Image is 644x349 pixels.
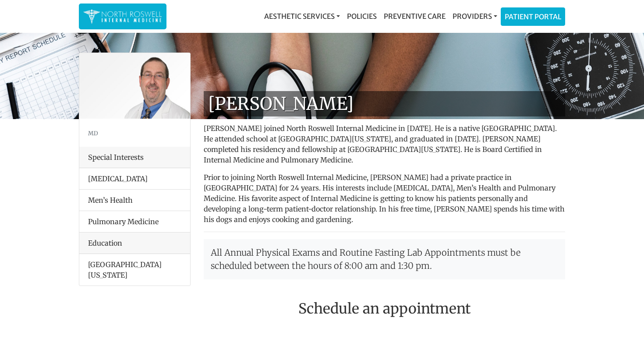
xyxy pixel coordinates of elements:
a: Aesthetic Services [261,7,343,25]
li: Men’s Health [79,189,190,211]
a: Providers [449,7,501,25]
li: [GEOGRAPHIC_DATA][US_STATE] [79,254,190,286]
p: All Annual Physical Exams and Routine Fasting Lab Appointments must be scheduled between the hour... [204,239,565,279]
a: Preventive Care [380,7,449,25]
small: MD [88,130,98,137]
p: [PERSON_NAME] joined North Roswell Internal Medicine in [DATE]. He is a native [GEOGRAPHIC_DATA].... [204,123,565,165]
p: Prior to joining North Roswell Internal Medicine, [PERSON_NAME] had a private practice in [GEOGRA... [204,172,565,225]
h2: Schedule an appointment [204,300,565,317]
div: Education [79,233,190,254]
div: Special Interests [79,147,190,168]
a: Patient Portal [501,8,565,25]
a: Policies [343,7,380,25]
img: North Roswell Internal Medicine [83,8,162,25]
li: [MEDICAL_DATA] [79,168,190,190]
h1: [PERSON_NAME] [204,91,565,116]
li: Pulmonary Medicine [79,211,190,233]
img: Dr. George Kanes [79,53,190,119]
